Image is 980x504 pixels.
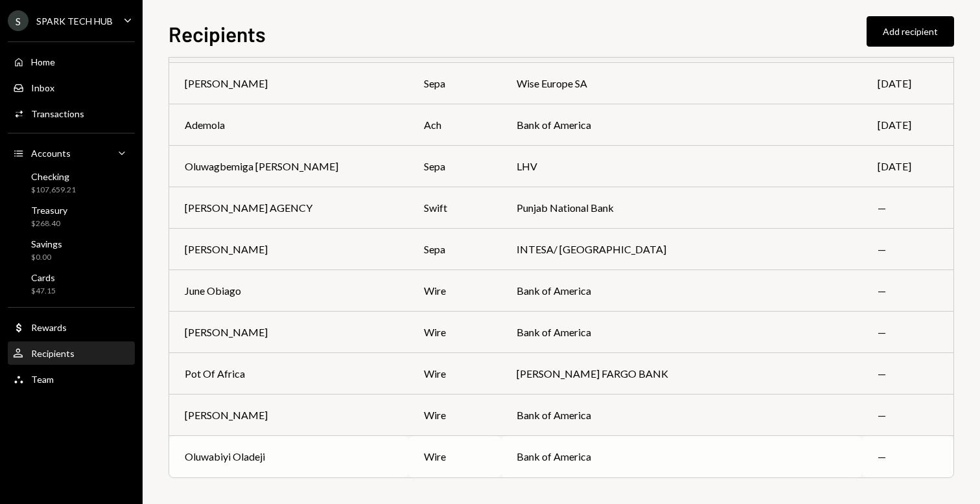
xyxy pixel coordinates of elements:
[501,229,863,270] td: INTESA/ [GEOGRAPHIC_DATA]
[862,353,953,395] td: —
[185,200,312,216] div: [PERSON_NAME] AGENCY
[501,63,863,104] td: Wise Europe SA
[424,366,485,382] div: wire
[185,159,338,174] div: Oluwagbemiga [PERSON_NAME]
[185,407,268,423] div: [PERSON_NAME]
[8,341,135,365] a: Recipients
[8,201,135,232] a: Treasury$268.40
[31,185,76,196] div: $107,659.21
[501,270,863,312] td: Bank of America
[862,146,953,187] td: [DATE]
[424,325,485,340] div: wire
[31,252,62,263] div: $0.00
[8,10,29,31] div: S
[862,63,953,104] td: [DATE]
[185,325,268,340] div: [PERSON_NAME]
[862,229,953,270] td: —
[424,449,485,464] div: wire
[862,395,953,436] td: —
[862,187,953,229] td: —
[8,167,135,198] a: Checking$107,659.21
[31,348,75,359] div: Recipients
[31,56,55,67] div: Home
[31,374,54,385] div: Team
[31,108,84,119] div: Transactions
[424,283,485,299] div: wire
[185,76,268,91] div: [PERSON_NAME]
[185,366,245,382] div: Pot Of Africa
[185,117,225,133] div: Ademola
[8,315,135,339] a: Rewards
[424,159,485,174] div: sepa
[501,187,863,229] td: Punjab National Bank
[31,82,54,93] div: Inbox
[31,171,76,182] div: Checking
[8,102,135,125] a: Transactions
[31,218,67,229] div: $268.40
[31,238,62,249] div: Savings
[36,16,113,27] div: SPARK TECH HUB
[169,21,266,47] h1: Recipients
[31,272,56,283] div: Cards
[862,270,953,312] td: —
[501,436,863,477] td: Bank of America
[8,367,135,391] a: Team
[862,312,953,353] td: —
[185,449,265,464] div: Oluwabiyi Oladeji
[424,242,485,257] div: sepa
[862,104,953,146] td: [DATE]
[424,407,485,423] div: wire
[8,76,135,99] a: Inbox
[501,395,863,436] td: Bank of America
[501,146,863,187] td: LHV
[8,235,135,266] a: Savings$0.00
[185,242,268,257] div: [PERSON_NAME]
[501,353,863,395] td: [PERSON_NAME] FARGO BANK
[185,283,241,299] div: June Obiago
[8,50,135,73] a: Home
[8,268,135,299] a: Cards$47.15
[31,205,67,216] div: Treasury
[31,322,67,333] div: Rewards
[31,148,71,159] div: Accounts
[424,200,485,216] div: swift
[867,16,954,47] button: Add recipient
[501,104,863,146] td: Bank of America
[501,312,863,353] td: Bank of America
[424,117,485,133] div: ach
[31,286,56,297] div: $47.15
[862,436,953,477] td: —
[8,141,135,165] a: Accounts
[424,76,485,91] div: sepa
